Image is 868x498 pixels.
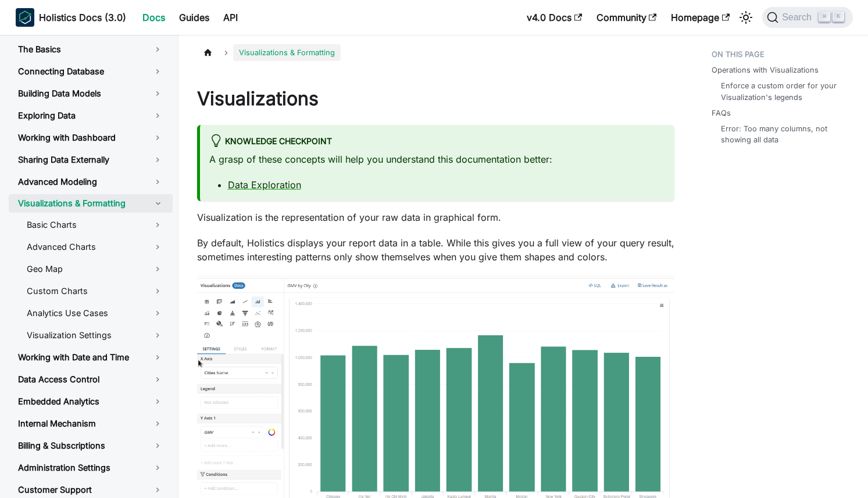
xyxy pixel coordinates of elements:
[197,44,219,61] a: Home page
[197,210,674,224] p: Visualization is the representation of your raw data in graphical form.
[9,347,173,367] a: Working with Date and Time
[762,7,852,28] button: Search
[144,194,173,213] button: Toggle the collapsible sidebar category 'Visualizations & Formatting'
[9,370,173,389] a: Data Access Control
[9,128,173,148] a: Working with Dashboard
[664,8,737,27] a: Homepage
[17,281,173,301] a: Custom Charts
[197,236,674,264] p: By default, Holistics displays your report data in a table. While this gives you a full view of y...
[17,259,173,279] a: Geo Map
[17,303,173,323] a: Analytics Use Cases
[9,106,173,126] a: Exploring Data
[197,44,674,61] nav: Breadcrumbs
[819,12,830,22] kbd: ⌘
[17,325,173,345] a: Visualization Settings
[4,35,178,498] nav: Docs sidebar
[9,436,173,456] a: Billing & Subscriptions
[209,134,665,149] div: Knowledge Checkpoint
[233,44,341,61] span: Visualizations & Formatting
[9,392,173,411] a: Embedded Analytics
[9,458,173,478] a: Administration Settings
[16,8,126,27] a: HolisticsHolistics Docs (3.0)
[197,87,674,110] h1: Visualizations
[778,12,819,23] span: Search
[712,65,819,76] a: Operations with Visualizations
[9,62,173,81] a: Connecting Database
[9,194,144,213] a: Visualizations & Formatting
[520,8,589,27] a: v4.0 Docs
[721,123,846,145] a: Error: Too many columns, not showing all data
[9,414,173,433] a: Internal Mechanism
[833,12,844,22] kbd: K
[17,215,173,235] a: Basic Charts
[39,10,126,24] b: Holistics Docs (3.0)
[172,8,216,27] a: Guides
[9,150,173,170] a: Sharing Data Externally
[9,84,173,103] a: Building Data Models
[17,237,173,257] a: Advanced Charts
[135,8,172,27] a: Docs
[228,179,301,191] a: Data Exploration
[737,8,755,27] button: Switch between dark and light mode (currently light mode)
[590,8,664,27] a: Community
[9,40,173,59] a: The Basics
[721,80,846,102] a: Enforce a custom order for your Visualization's legends
[9,172,173,192] a: Advanced Modeling
[216,8,245,27] a: API
[209,152,665,166] p: A grasp of these concepts will help you understand this documentation better:
[16,8,34,27] img: Holistics
[712,108,731,119] a: FAQs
